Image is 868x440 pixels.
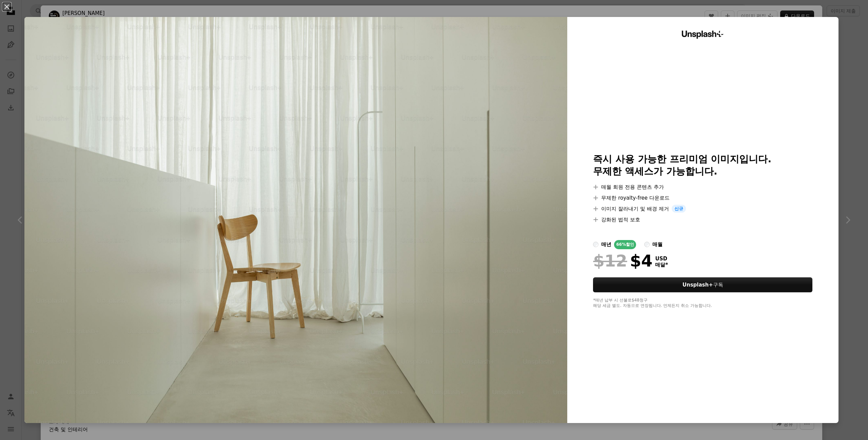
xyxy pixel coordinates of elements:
[652,240,663,249] div: 매월
[593,252,627,270] span: $12
[593,183,812,191] li: 매월 회원 전용 콘텐츠 추가
[593,298,812,309] div: *매년 납부 시 선불로 $48 청구 해당 세금 별도. 자동으로 연장됩니다. 언제든지 취소 가능합니다.
[593,277,812,292] button: Unsplash+구독
[593,153,812,178] h2: 즉시 사용 가능한 프리미엄 이미지입니다. 무제한 액세스가 가능합니다.
[683,282,713,288] strong: Unsplash+
[601,240,611,249] div: 매년
[614,240,636,249] div: 66% 할인
[593,252,652,270] div: $4
[593,216,812,224] li: 강화된 법적 보호
[644,242,650,247] input: 매월
[593,242,598,247] input: 매년66%할인
[593,205,812,213] li: 이미지 잘라내기 및 배경 제거
[655,256,668,262] span: USD
[672,205,686,213] span: 신규
[593,194,812,202] li: 무제한 royalty-free 다운로드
